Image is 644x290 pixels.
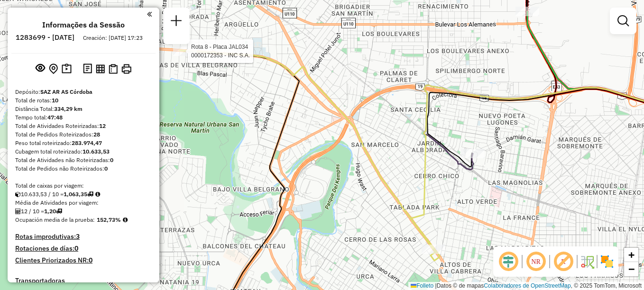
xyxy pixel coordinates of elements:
span: Ocultar deslocamento [497,250,520,273]
span: | [435,282,437,289]
div: Total de Atividades não Roteirizadas: [15,156,152,164]
img: Fluxo de ruas [580,254,595,269]
i: Total de Atividades [15,208,21,214]
button: Painel de Sugestão [60,62,74,76]
font: 10.633,53 / 10 = [21,190,87,198]
button: Visualizar relatório de Roteirização [94,62,107,75]
h4: Rotaciones de días: [15,245,152,253]
strong: 10.633,53 [83,148,110,155]
strong: 1,063,35 [64,190,87,198]
strong: 12 [99,122,106,129]
button: Imprimir Rotas [120,62,133,76]
h6: 1283699 - [DATE] [16,33,74,42]
strong: 334,29 km [54,105,83,112]
strong: 3 [76,232,80,241]
div: Peso total roteirizado: [15,139,152,147]
a: Nova sessão e pesquisa [167,11,186,33]
button: Logs desbloquear sessão [81,62,94,76]
div: Datos © de mapas , © 2025 TomTom, Microsoft [408,282,644,290]
strong: 28 [93,131,100,138]
img: Exibir/Ocultar setores [599,254,615,269]
div: Tempo total: [15,113,152,122]
em: Média calculada utilizando a maior ocupação (%Peso ou %Cubagem) de cada rota da sessão. Rotas cro... [123,217,128,223]
strong: SAZ AR AS Córdoba [40,88,92,95]
a: Folleto [411,282,433,289]
div: Total de Atividades Roteirizadas: [15,122,152,130]
span: − [628,263,635,275]
a: Alejar [624,262,638,276]
span: Ocupación media de la prueba: [15,216,95,223]
a: Exibir filtros [614,11,633,30]
strong: 0 [104,165,108,172]
strong: 152,73% [97,216,121,223]
div: Total de rotas: [15,96,152,105]
button: Visualizar Romaneio [107,62,120,76]
span: Ocultar NR [524,250,547,273]
button: Exibir sessão original [34,61,47,76]
div: Total de Pedidos não Roteirizados: [15,164,152,173]
h4: Informações da Sessão [42,20,125,29]
font: 12 / 10 = [21,208,56,215]
div: Distância Total: [15,105,152,113]
i: Total de rotas [87,191,93,197]
i: Cubagem total roteirizado [15,191,21,197]
strong: 0 [89,256,92,264]
strong: 0 [74,244,78,253]
strong: 1,20 [44,208,56,215]
div: Depósito: [15,88,152,96]
div: Cubagem total roteirizado: [15,147,152,156]
div: Total de Pedidos Roteirizados: [15,130,152,139]
strong: 47:48 [47,114,63,121]
strong: 283.974,47 [72,139,102,146]
div: Média de Atividades por viagem: [15,199,152,207]
span: + [628,249,635,261]
a: Clique aqui para minimizar o painel [147,9,152,19]
h4: Transportadoras [15,277,152,285]
div: Creación: [DATE] 17:23 [79,34,147,42]
div: Total de caixas por viagem: [15,181,152,190]
a: Colaboradores de OpenStreetMap [484,282,570,289]
button: Centralizar mapa no depósito ou ponto de apoio [47,62,60,76]
i: Total de rotas [56,208,62,214]
span: Exibir rótulo [552,250,575,273]
strong: 10 [52,97,58,104]
strong: 0 [110,156,113,163]
i: Meta Caixas/viagem: 325,98 Diferença: 737,37 [95,191,100,197]
h4: Clientes Priorizados NR: [15,256,152,264]
a: Acercar [624,248,638,262]
h4: Rotas improdutivas: [15,233,152,241]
